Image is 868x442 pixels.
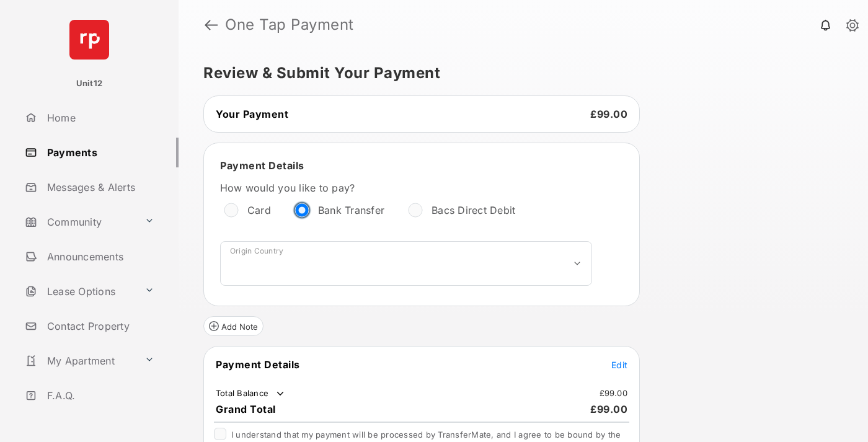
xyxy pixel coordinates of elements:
[225,17,354,32] strong: One Tap Payment
[20,138,179,167] a: Payments
[318,204,384,216] label: Bank Transfer
[247,204,271,216] label: Card
[20,242,179,272] a: Announcements
[611,360,627,370] span: Edit
[203,316,263,336] button: Add Note
[599,387,629,399] td: £99.00
[20,276,139,306] a: Lease Options
[76,77,103,90] p: Unit12
[20,207,139,237] a: Community
[216,403,276,415] span: Grand Total
[220,159,304,172] span: Payment Details
[20,103,179,133] a: Home
[216,108,288,120] span: Your Payment
[215,387,286,400] td: Total Balance
[20,311,179,341] a: Contact Property
[590,403,627,415] span: £99.00
[611,358,627,371] button: Edit
[216,358,300,371] span: Payment Details
[20,346,139,376] a: My Apartment
[220,182,592,194] label: How would you like to pay?
[20,172,179,202] a: Messages & Alerts
[590,108,627,120] span: £99.00
[203,66,833,81] h5: Review & Submit Your Payment
[432,204,515,216] label: Bacs Direct Debit
[69,20,109,60] img: svg+xml;base64,PHN2ZyB4bWxucz0iaHR0cDovL3d3dy53My5vcmcvMjAwMC9zdmciIHdpZHRoPSI2NCIgaGVpZ2h0PSI2NC...
[20,381,179,410] a: F.A.Q.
